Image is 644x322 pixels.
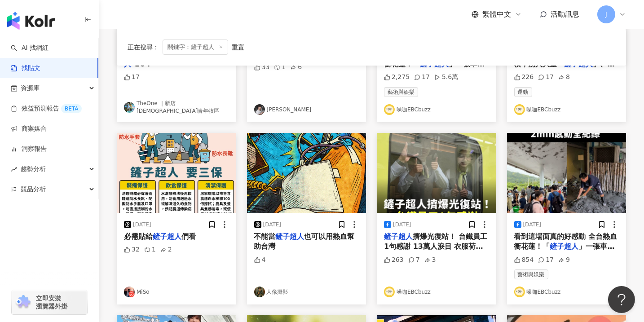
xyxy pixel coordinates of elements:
[124,73,140,82] div: 17
[514,104,619,115] a: KOL Avatar噪咖EBCbuzz
[523,221,542,229] div: [DATE]
[14,295,32,309] img: chrome extension
[124,287,229,297] a: KOL AvatarMiSo
[514,287,619,297] a: KOL Avatar噪咖EBCbuzz
[263,221,282,229] div: [DATE]
[11,44,49,53] a: searchAI 找網紅
[434,73,458,82] div: 5.6萬
[605,9,607,19] span: J
[21,179,46,199] span: 競品分析
[11,166,17,172] span: rise
[21,159,46,179] span: 趨勢分析
[7,12,55,30] img: logo
[117,133,236,213] img: post-image
[550,242,579,251] mark: 鏟子超人
[565,60,593,68] mark: 鏟子超人
[232,44,244,51] div: 重置
[124,245,140,254] div: 32
[558,73,570,82] div: 8
[393,221,411,229] div: [DATE]
[128,44,159,51] span: 正在搜尋 ：
[290,63,302,72] div: 6
[414,73,430,82] div: 17
[274,63,286,72] div: 1
[384,104,395,115] img: KOL Avatar
[254,232,355,251] span: 也可以用熱血幫助台灣
[124,232,153,241] span: 必需貼給
[514,50,608,68] span: 洪災，近幾日大水退去淤泥厚積，湧入大量「
[420,60,449,68] mark: 鏟子超人
[124,102,135,113] img: KOL Avatar
[11,64,40,73] a: 找貼文
[153,232,181,241] mark: 鏟子超人
[514,287,525,297] img: KOL Avatar
[36,294,67,310] span: 立即安裝 瀏覽器外掛
[384,232,413,241] mark: 鏟子超人
[276,232,304,241] mark: 鏟子超人
[254,232,276,241] span: 不能當
[384,87,418,97] span: 藝術與娛樂
[124,100,229,115] a: KOL AvatarTheOne ｜新店[DEMOGRAPHIC_DATA]青年牧區
[254,287,359,297] a: KOL Avatar人像攝影
[11,124,47,133] a: 商案媒合
[11,145,47,154] a: 洞察報告
[551,10,579,18] span: 活動訊息
[384,256,404,265] div: 263
[124,50,223,68] mark: 鏟子超人
[254,63,270,72] div: 33
[538,73,554,82] div: 17
[384,287,395,297] img: KOL Avatar
[514,269,548,279] span: 藝術與娛樂
[254,104,359,115] a: KOL Avatar[PERSON_NAME]
[254,104,265,115] img: KOL Avatar
[160,245,172,254] div: 2
[608,286,635,313] iframe: Help Scout Beacon - Open
[254,256,266,265] div: 4
[181,232,196,241] span: 們看
[514,232,618,251] span: 看到這場面真的好感動 全台熱血衝花蓮！「
[384,287,489,297] a: KOL Avatar噪咖EBCbuzz
[254,287,265,297] img: KOL Avatar
[124,287,135,297] img: KOL Avatar
[482,9,511,19] span: 繁體中文
[144,245,156,254] div: 1
[514,73,534,82] div: 226
[408,256,420,265] div: 7
[538,256,554,265] div: 17
[558,256,570,265] div: 9
[384,50,487,68] span: 看到這場面真的好感動 全台熱血衝花蓮！「
[247,133,366,213] img: post-image
[384,73,410,82] div: 2,275
[377,133,496,213] img: post-image
[384,232,487,261] span: 擠爆光復站！ 台鐵員工1句感謝 13萬人淚目 衣服荷葉編：不管是
[514,242,615,260] span: 」一張車票奔光復 2min感動全
[514,87,532,97] span: 運動
[12,290,87,314] a: chrome extension立即安裝 瀏覽器外掛
[384,104,489,115] a: KOL Avatar噪咖EBCbuzz
[21,78,40,98] span: 資源庫
[514,104,525,115] img: KOL Avatar
[163,40,228,55] span: 關鍵字：鏟子超人
[133,221,151,229] div: [DATE]
[11,104,82,113] a: 效益預測報告BETA
[424,256,436,265] div: 3
[514,256,534,265] div: 854
[507,133,626,213] img: post-image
